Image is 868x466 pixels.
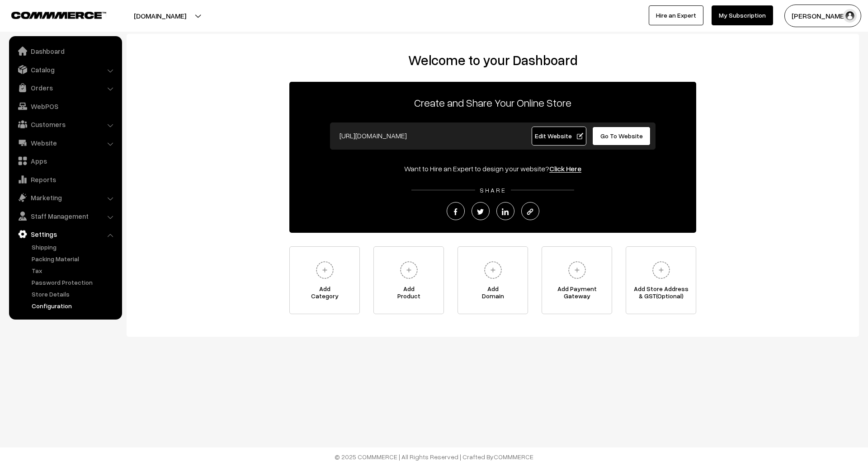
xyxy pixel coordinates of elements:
[11,171,119,188] a: Reports
[11,153,119,169] a: Apps
[29,254,119,264] a: Packing Material
[475,186,511,194] span: SHARE
[136,52,850,68] h2: Welcome to your Dashboard
[312,258,337,282] img: plus.svg
[29,301,119,311] a: Configuration
[11,116,119,132] a: Customers
[565,258,590,282] img: plus.svg
[289,94,696,111] p: Create and Share Your Online Store
[542,285,612,303] span: Add Payment Gateway
[11,226,119,242] a: Settings
[626,246,696,314] a: Add Store Address& GST(Optional)
[532,127,587,146] a: Edit Website
[481,258,505,282] img: plus.svg
[542,246,612,314] a: Add PaymentGateway
[494,453,533,461] a: COMMMERCE
[649,5,703,25] a: Hire an Expert
[29,278,119,287] a: Password Protection
[11,208,119,224] a: Staff Management
[11,189,119,206] a: Marketing
[11,98,119,114] a: WebPOS
[11,9,90,20] a: COMMMERCE
[11,43,119,59] a: Dashboard
[784,5,861,27] button: [PERSON_NAME]
[592,127,651,146] a: Go To Website
[11,80,119,96] a: Orders
[458,285,528,303] span: Add Domain
[373,246,444,314] a: AddProduct
[11,61,119,78] a: Catalog
[11,12,106,19] img: COMMMERCE
[458,246,528,314] a: AddDomain
[289,163,696,174] div: Want to Hire an Expert to design your website?
[11,135,119,151] a: Website
[289,246,360,314] a: AddCategory
[102,5,218,27] button: [DOMAIN_NAME]
[290,285,359,303] span: Add Category
[374,285,443,303] span: Add Product
[396,258,421,282] img: plus.svg
[626,285,696,303] span: Add Store Address & GST(Optional)
[29,242,119,252] a: Shipping
[600,132,643,140] span: Go To Website
[843,9,857,23] img: user
[29,266,119,275] a: Tax
[29,289,119,299] a: Store Details
[549,164,581,173] a: Click Here
[535,132,583,140] span: Edit Website
[712,5,773,25] a: My Subscription
[649,258,674,282] img: plus.svg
